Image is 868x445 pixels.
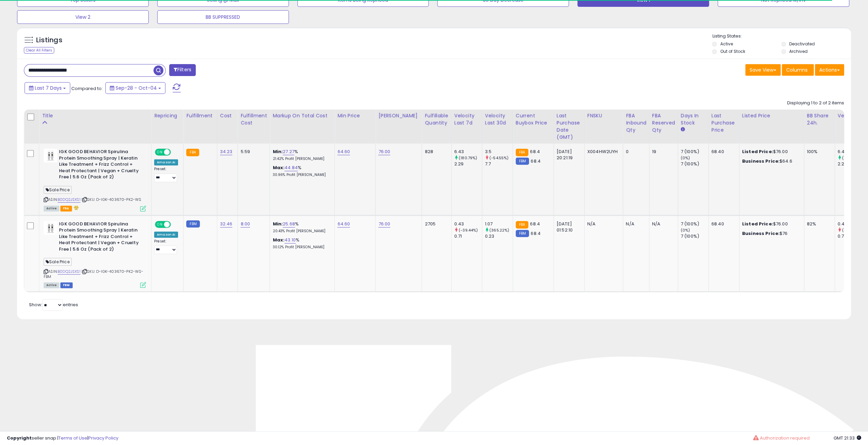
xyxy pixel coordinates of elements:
[557,149,579,161] div: [DATE] 20:21:19
[82,197,141,202] span: | SKU: D-IGK-403670-PK2-WS
[531,230,541,237] span: 68.4
[681,155,690,161] small: (0%)
[838,233,865,239] div: 0.71
[273,221,329,234] div: %
[337,221,350,227] a: 64.60
[44,258,72,266] span: Sale Price
[273,237,329,250] div: %
[742,231,799,237] div: $76
[652,221,673,227] div: N/A
[485,149,513,155] div: 3.5
[681,221,708,227] div: 7 (100%)
[25,82,70,94] button: Last 7 Days
[60,206,72,211] span: FBA
[378,148,390,155] a: 76.00
[807,149,829,155] div: 100%
[842,227,861,233] small: (-39.44%)
[789,48,808,54] label: Archived
[742,112,801,119] div: Listed Price
[454,149,482,155] div: 6.43
[283,148,294,155] a: 27.27
[425,221,446,227] div: 2705
[157,10,289,24] button: BB SUPPRESSED
[807,112,832,127] div: BB Share 24h.
[489,227,509,233] small: (365.22%)
[516,221,528,228] small: FBA
[842,155,860,161] small: (180.79%)
[530,148,540,155] span: 68.4
[284,237,296,243] a: 43.10
[681,112,706,127] div: Days In Stock
[557,112,582,141] div: Last Purchase Date (GMT)
[58,269,80,275] a: B0DQ2JSXS1
[273,157,329,161] p: 21.42% Profit [PERSON_NAME]
[815,64,844,76] button: Actions
[220,112,235,119] div: Cost
[59,221,142,254] b: IGK GOOD BEHAVIOR Spirulina Protein Smoothing Spray | Keratin Like Treatment + Frizz Control + He...
[720,48,745,54] label: Out of Stock
[44,186,72,194] span: Sale Price
[154,159,178,165] div: Amazon AI
[454,221,482,227] div: 0.43
[838,221,865,227] div: 0.43
[273,165,329,177] div: %
[36,35,62,45] h5: Listings
[220,148,233,155] a: 34.23
[273,237,284,243] b: Max:
[378,221,390,227] a: 76.00
[273,173,329,177] p: 30.96% Profit [PERSON_NAME]
[587,149,618,155] div: X004HW2UYH
[681,149,708,155] div: 7 (100%)
[742,148,773,155] b: Listed Price:
[557,221,579,233] div: [DATE] 01:52:10
[838,112,863,119] div: Velocity
[156,221,164,227] span: ON
[154,232,178,238] div: Amazon AI
[273,221,283,227] b: Min:
[681,161,708,167] div: 7 (100%)
[378,112,419,119] div: [PERSON_NAME]
[220,221,233,227] a: 32.46
[59,149,142,182] b: IGK GOOD BEHAVIOR Spirulina Protein Smoothing Spray | Keratin Like Treatment + Frizz Control + He...
[270,109,335,144] th: The percentage added to the cost of goods (COGS) that forms the calculator for Min & Max prices.
[35,85,62,91] span: Last 7 Days
[782,64,814,76] button: Columns
[712,33,851,40] p: Listing States:
[154,112,180,119] div: Repricing
[186,220,200,227] small: FBM
[711,112,736,134] div: Last Purchase Price
[273,149,329,161] div: %
[337,112,372,119] div: Min Price
[742,221,799,227] div: $76.00
[273,164,284,171] b: Max:
[489,155,509,161] small: (-54.55%)
[516,230,529,237] small: FBM
[425,149,446,155] div: 828
[807,221,829,227] div: 82%
[531,158,541,164] span: 68.4
[283,221,295,227] a: 25.68
[838,149,865,155] div: 6.43
[170,221,181,227] span: OFF
[240,112,267,127] div: Fulfillment Cost
[186,149,199,156] small: FBA
[154,239,178,254] div: Preset:
[742,221,773,227] b: Listed Price:
[240,149,264,155] div: 5.59
[516,112,551,127] div: Current Buybox Price
[273,112,332,119] div: Markup on Total Cost
[273,245,329,250] p: 30.12% Profit [PERSON_NAME]
[337,148,350,155] a: 64.60
[24,47,54,54] div: Clear All Filters
[711,149,734,155] div: 68.40
[44,206,59,211] span: All listings currently available for purchase on Amazon
[169,64,196,76] button: Filters
[72,205,79,210] i: hazardous material
[44,282,59,288] span: All listings currently available for purchase on Amazon
[273,229,329,234] p: 20.43% Profit [PERSON_NAME]
[587,112,620,119] div: FNSKU
[273,148,283,155] b: Min:
[626,112,646,134] div: FBA inbound Qty
[156,149,164,155] span: ON
[787,100,844,106] div: Displaying 1 to 2 of 2 items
